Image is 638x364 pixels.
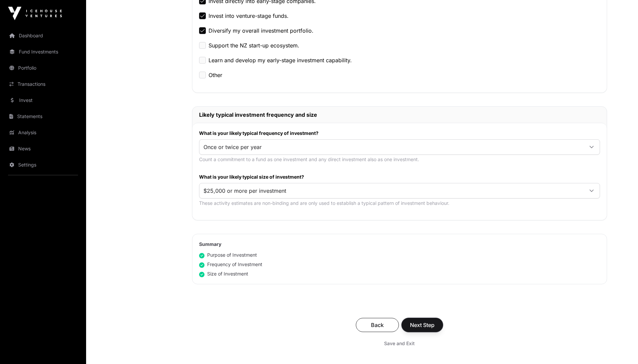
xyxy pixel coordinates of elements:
label: Support the NZ start-up ecosystem. [209,41,299,49]
a: Analysis [5,125,81,140]
a: Invest [5,93,81,108]
label: Diversify my overall investment portfolio. [209,27,313,35]
div: Frequency of Investment [199,261,262,268]
span: Save and Exit [384,340,415,347]
img: Icehouse Ventures Logo [8,7,62,20]
span: Next Step [410,321,435,329]
span: $25,000 or more per investment [199,185,584,197]
a: Transactions [5,77,81,92]
button: Save and Exit [376,337,423,350]
label: What is your likely typical frequency of investment? [199,130,600,137]
span: Once or twice per year [199,141,584,153]
h2: Likely typical investment frequency and size [199,111,600,119]
div: Purpose of Investment [199,252,257,258]
a: Portfolio [5,61,81,75]
h2: Summary [199,241,600,248]
a: Fund Investments [5,44,81,59]
div: Size of Investment [199,270,248,277]
label: Invest into venture-stage funds. [209,12,289,20]
a: Dashboard [5,28,81,43]
button: Next Step [402,318,443,332]
label: Learn and develop my early-stage investment capability. [209,56,352,64]
a: Statements [5,109,81,124]
label: What is your likely typical size of investment? [199,174,600,180]
p: Count a commitment to a fund as one investment and any direct investment also as one investment. [199,156,600,163]
button: Back [356,318,399,332]
a: News [5,141,81,156]
label: Other [209,71,222,79]
p: These activity estimates are non-binding and are only used to establish a typical pattern of inve... [199,200,600,207]
a: Settings [5,157,81,172]
iframe: Chat Widget [604,332,638,364]
span: Back [364,321,390,329]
